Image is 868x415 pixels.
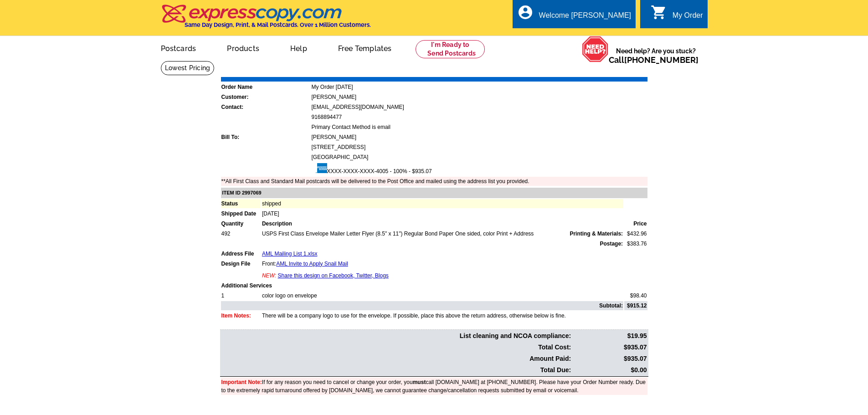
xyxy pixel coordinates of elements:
i: account_circle [517,4,534,20]
td: Primary Contact Method is email [311,123,647,132]
font: Important Note: [221,379,262,385]
td: If for any reason you need to cancel or change your order, you call [DOMAIN_NAME] at [PHONE_NUMBE... [221,378,647,395]
td: Description [262,219,623,228]
td: Contact: [221,102,310,112]
td: USPS First Class Envelope Mailer Letter Flyer (8.5" x 11") Regular Bond Paper One sided, color Pr... [262,229,623,238]
td: 9168894477 [311,113,647,122]
td: [DATE] [262,209,623,218]
td: $935.07 [572,342,647,353]
td: shipped [262,199,623,208]
td: XXXX-XXXX-XXXX-4005 - 100% - $935.07 [311,163,647,176]
td: $0.00 [572,365,647,375]
td: $19.95 [572,331,647,341]
td: [GEOGRAPHIC_DATA] [311,153,647,162]
a: Help [276,37,322,58]
td: $432.96 [624,229,647,238]
td: Customer: [221,92,310,102]
td: [PERSON_NAME] [311,92,647,102]
a: AML Mailing List 1.xlsx [262,251,318,257]
td: Subtotal: [221,301,624,310]
td: [EMAIL_ADDRESS][DOMAIN_NAME] [311,102,647,112]
td: Price [624,219,647,228]
span: Printing & Materials: [570,230,623,238]
td: Order Name [221,82,310,92]
td: Design File [221,259,261,268]
td: Shipped Date [221,209,261,218]
img: amex.gif [312,163,327,173]
b: must [413,379,426,385]
a: AML Invite to Apply Snail Mail [276,261,348,267]
td: $935.07 [572,354,647,364]
td: [STREET_ADDRESS] [311,143,647,152]
td: There will be a company logo to use for the envelope. If possible, place this above the return ad... [262,311,623,320]
td: Front: [262,259,623,268]
a: Products [212,37,274,58]
td: Additional Services [221,281,647,290]
a: [PHONE_NUMBER] [624,55,699,65]
td: 1 [221,291,261,300]
td: ITEM ID 2997069 [221,188,647,198]
td: List cleaning and NCOA compliance: [221,331,572,341]
td: Amount Paid: [221,354,572,364]
td: 492 [221,229,261,238]
img: help [582,36,609,62]
td: $98.40 [624,291,647,300]
td: Quantity [221,219,261,228]
span: Call [609,55,699,65]
a: shopping_cart My Order [651,10,703,21]
a: Same Day Design, Print, & Mail Postcards. Over 1 Million Customers. [161,11,371,28]
a: Postcards [146,37,211,58]
td: $383.76 [624,239,647,248]
td: color logo on envelope [262,291,623,300]
td: Total Cost: [221,342,572,353]
td: Bill To: [221,133,310,142]
a: Share this design on Facebook, Twitter, Blogs [278,272,389,279]
font: Item Notes: [221,313,251,319]
td: Total Due: [221,365,572,375]
td: My Order [DATE] [311,82,647,92]
span: Need help? Are you stuck? [609,46,703,65]
div: My Order [673,11,703,24]
h4: Same Day Design, Print, & Mail Postcards. Over 1 Million Customers. [185,21,371,28]
i: shopping_cart [651,4,667,20]
a: Free Templates [324,37,406,58]
span: NEW: [262,272,276,279]
strong: Postage: [600,241,623,247]
td: [PERSON_NAME] [311,133,647,142]
div: Welcome [PERSON_NAME] [539,11,631,24]
td: Status [221,199,261,208]
td: **All First Class and Standard Mail postcards will be delivered to the Post Office and mailed usi... [221,177,647,186]
td: Address File [221,249,261,258]
td: $915.12 [624,301,647,310]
